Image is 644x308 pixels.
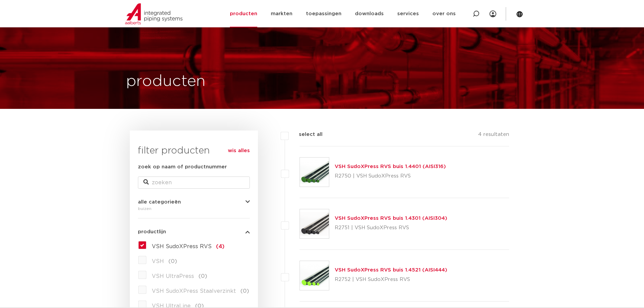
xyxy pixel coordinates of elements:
span: alle categorieën [138,199,181,205]
div: buizen [138,205,250,213]
span: VSH SudoXPress RVS [152,244,212,249]
p: R2752 | VSH SudoXPress RVS [335,274,447,285]
img: Thumbnail for VSH SudoXPress RVS buis 1.4401 (AISI316) [300,158,329,187]
p: R2750 | VSH SudoXPress RVS [335,171,446,182]
span: VSH SudoXPress Staalverzinkt [152,288,236,294]
img: Thumbnail for VSH SudoXPress RVS buis 1.4521 (AISI444) [300,261,329,290]
h1: producten [126,71,206,92]
input: zoeken [138,176,250,189]
button: productlijn [138,229,250,234]
label: select all [289,131,323,139]
a: VSH SudoXPress RVS buis 1.4401 (AISI316) [335,164,446,169]
span: (4) [216,244,224,249]
a: VSH SudoXPress RVS buis 1.4301 (AISI304) [335,216,447,221]
a: VSH SudoXPress RVS buis 1.4521 (AISI444) [335,267,447,273]
span: (0) [168,259,177,264]
span: VSH [152,259,164,264]
span: VSH UltraPress [152,274,194,279]
span: productlijn [138,229,166,234]
span: (0) [198,274,207,279]
button: alle categorieën [138,199,250,205]
img: Thumbnail for VSH SudoXPress RVS buis 1.4301 (AISI304) [300,209,329,238]
p: R2751 | VSH SudoXPress RVS [335,222,447,233]
h3: filter producten [138,144,250,158]
p: 4 resultaten [478,131,509,141]
span: (0) [240,288,249,294]
a: wis alles [228,147,250,155]
label: zoek op naam of productnummer [138,163,227,171]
